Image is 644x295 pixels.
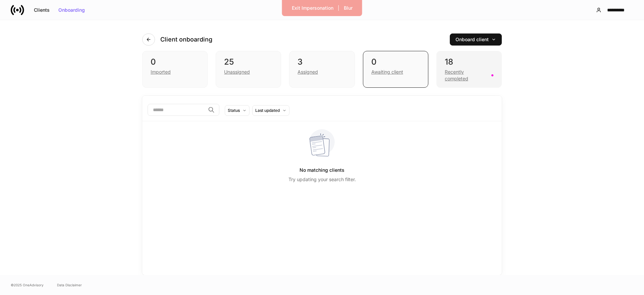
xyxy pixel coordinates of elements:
[292,6,333,10] div: Exit Impersonation
[455,37,496,42] div: Onboard client
[450,33,502,46] button: Onboard client
[363,51,428,88] div: 0Awaiting client
[445,69,487,82] div: Recently completed
[436,51,502,88] div: 18Recently completed
[298,69,318,75] div: Assigned
[34,8,50,12] div: Clients
[445,57,493,67] div: 18
[252,105,289,116] button: Last updated
[216,51,281,88] div: 25Unassigned
[344,6,353,10] div: Blur
[300,164,344,176] h5: No matching clients
[371,69,403,75] div: Awaiting client
[160,35,212,44] h4: Client onboarding
[228,107,240,114] div: Status
[339,3,357,13] button: Blur
[289,51,355,88] div: 3Assigned
[151,69,171,75] div: Imported
[11,282,44,288] span: © 2025 OneAdvisory
[58,8,85,12] div: Onboarding
[30,5,54,15] button: Clients
[151,57,199,67] div: 0
[54,5,89,15] button: Onboarding
[225,105,250,116] button: Status
[224,57,273,67] div: 25
[287,3,338,13] button: Exit Impersonation
[298,57,346,67] div: 3
[288,176,356,183] p: Try updating your search filter.
[255,107,280,114] div: Last updated
[57,282,82,288] a: Data Disclaimer
[224,69,250,75] div: Unassigned
[142,51,208,88] div: 0Imported
[371,57,420,67] div: 0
